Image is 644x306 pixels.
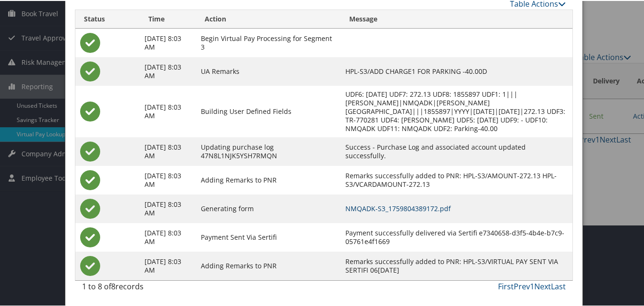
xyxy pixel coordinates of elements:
td: Remarks successfully added to PNR: HPL-S3/AMOUNT-272.13 HPL-S3/VCARDAMOUNT-272.13 [341,165,572,194]
a: 1 [530,280,534,291]
div: 1 to 8 of records [82,280,192,296]
td: [DATE] 8:03 AM [140,85,196,136]
a: Last [551,280,566,291]
th: Action: activate to sort column ascending [196,9,341,28]
td: [DATE] 8:03 AM [140,165,196,194]
td: Success - Purchase Log and associated account updated successfully. [341,136,572,165]
td: [DATE] 8:03 AM [140,251,196,279]
a: Prev [514,280,530,291]
td: Adding Remarks to PNR [196,165,341,194]
td: [DATE] 8:03 AM [140,194,196,222]
td: Adding Remarks to PNR [196,251,341,279]
a: NMQADK-S3_1759804389172.pdf [345,203,451,212]
td: Payment successfully delivered via Sertifi e7340658-d3f5-4b4e-b7c9-05761e4f1669 [341,222,572,251]
td: Generating form [196,194,341,222]
td: [DATE] 8:03 AM [140,56,196,85]
td: Begin Virtual Pay Processing for Segment 3 [196,28,341,56]
td: [DATE] 8:03 AM [140,28,196,56]
td: Payment Sent Via Sertifi [196,222,341,251]
td: [DATE] 8:03 AM [140,222,196,251]
a: Next [534,280,551,291]
td: UA Remarks [196,56,341,85]
th: Time: activate to sort column ascending [140,9,196,28]
a: First [498,280,514,291]
td: HPL-S3/ADD CHARGE1 FOR PARKING -40.00D [341,56,572,85]
th: Status: activate to sort column ascending [75,9,140,28]
td: Remarks successfully added to PNR: HPL-S3/VIRTUAL PAY SENT VIA SERTIFI 06[DATE] [341,251,572,279]
td: Updating purchase log 47N8L1NJK5YSH7RMQN [196,136,341,165]
th: Message: activate to sort column ascending [341,9,572,28]
td: UDF6: [DATE] UDF7: 272.13 UDF8: 1855897 UDF1: 1|||[PERSON_NAME]|NMQADK|[PERSON_NAME][GEOGRAPHIC_D... [341,85,572,136]
td: Building User Defined Fields [196,85,341,136]
td: [DATE] 8:03 AM [140,136,196,165]
span: 8 [111,280,115,291]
